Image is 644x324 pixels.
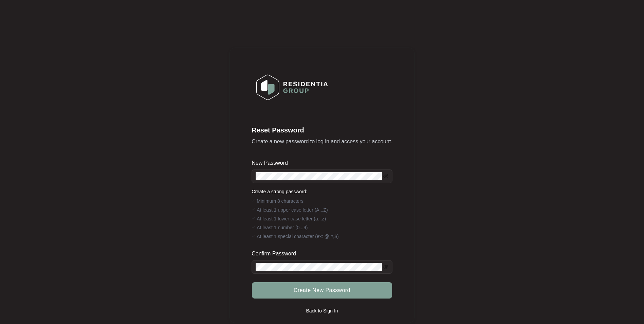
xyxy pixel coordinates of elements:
[383,265,388,270] span: eye-invisible
[252,199,255,202] img: gray tick
[252,225,255,229] img: gray tick
[252,70,332,105] img: Description of my image
[306,307,338,314] p: Back to Sign In
[257,206,328,213] p: At least 1 upper case letter (A...Z)
[256,263,382,271] input: Confirm Password
[252,138,392,146] p: Create a new password to log in and access your account.
[252,282,392,299] button: Create New Password
[252,125,392,135] p: Reset Password
[252,250,301,257] label: Confirm Password
[257,233,338,240] p: At least 1 special character (ex: @,#,$)
[257,224,308,231] p: At least 1 number (0...9)
[257,198,303,204] p: Minimum 8 characters
[294,286,350,294] span: Create New Password
[256,172,382,180] input: New Password
[252,160,293,166] label: New Password
[252,208,255,211] img: gray tick
[252,234,255,237] img: gray tick
[383,174,388,179] span: eye-invisible
[257,215,326,222] p: At least 1 lower case letter (a...z)
[252,216,255,220] img: gray tick
[252,188,392,195] p: Create a strong password:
